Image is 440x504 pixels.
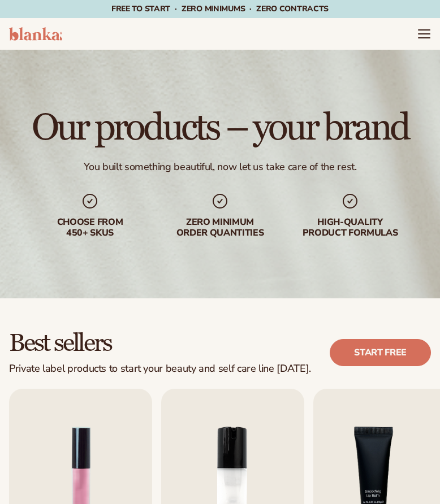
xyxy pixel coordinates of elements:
[294,217,407,238] div: High-quality product formulas
[32,110,408,147] h1: Our products – your brand
[33,217,146,238] div: Choose from 450+ Skus
[84,160,357,173] div: You built something beautiful, now let us take care of the rest.
[417,27,431,41] summary: Menu
[330,339,431,366] a: Start free
[163,217,277,238] div: Zero minimum order quantities
[9,27,62,41] img: logo
[9,363,311,375] div: Private label products to start your beauty and self care line [DATE].
[9,330,311,356] h2: Best sellers
[111,3,329,14] span: Free to start · ZERO minimums · ZERO contracts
